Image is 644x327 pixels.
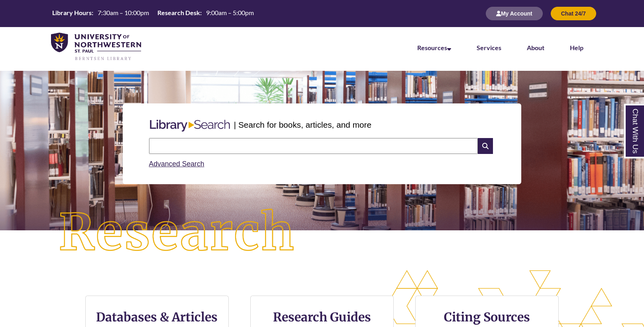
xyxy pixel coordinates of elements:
span: 9:00am – 5:00pm [206,9,254,16]
a: Services [477,44,501,51]
a: About [527,44,544,51]
a: Hours Today [49,8,257,19]
th: Library Hours: [49,8,94,17]
h3: Citing Sources [439,309,536,325]
table: Hours Today [49,8,257,18]
img: Libary Search [146,117,234,135]
button: Chat 24/7 [551,7,596,20]
h3: Databases & Articles [92,309,222,325]
i: Search [478,138,493,154]
img: UNWSP Library Logo [51,33,141,61]
th: Research Desk: [154,8,203,17]
button: My Account [486,7,543,20]
a: Chat 24/7 [551,10,596,17]
a: Help [570,44,583,51]
img: Research [32,183,322,283]
p: | Search for books, articles, and more [234,119,371,131]
a: Resources [417,44,451,51]
a: Advanced Search [149,160,204,168]
span: 7:30am – 10:00pm [98,9,149,16]
a: My Account [486,10,543,17]
h3: Research Guides [257,309,387,325]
